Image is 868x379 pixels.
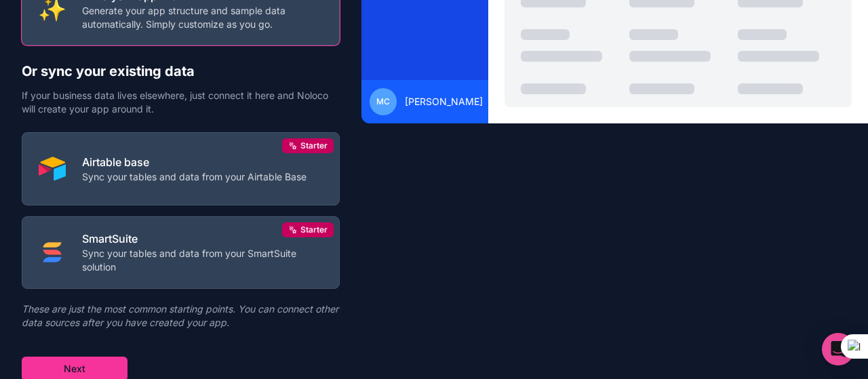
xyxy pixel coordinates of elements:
[376,96,390,107] span: MC
[82,154,307,170] p: Airtable base
[405,95,483,108] span: [PERSON_NAME]
[300,140,328,151] span: Starter
[22,216,340,289] button: SMART_SUITESmartSuiteSync your tables and data from your SmartSuite solutionStarter
[82,4,323,31] p: Generate your app structure and sample data automatically. Simply customize as you go.
[82,170,307,184] p: Sync your tables and data from your Airtable Base
[22,302,340,330] p: These are just the most common starting points. You can connect other data sources after you have...
[39,155,66,182] img: AIRTABLE
[822,333,854,365] div: Open Intercom Messenger
[82,247,323,274] p: Sync your tables and data from your SmartSuite solution
[22,62,340,81] h2: Or sync your existing data
[22,132,340,205] button: AIRTABLEAirtable baseSync your tables and data from your Airtable BaseStarter
[39,239,66,266] img: SMART_SUITE
[300,224,328,235] span: Starter
[82,231,323,247] p: SmartSuite
[22,89,340,116] p: If your business data lives elsewhere, just connect it here and Noloco will create your app aroun...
